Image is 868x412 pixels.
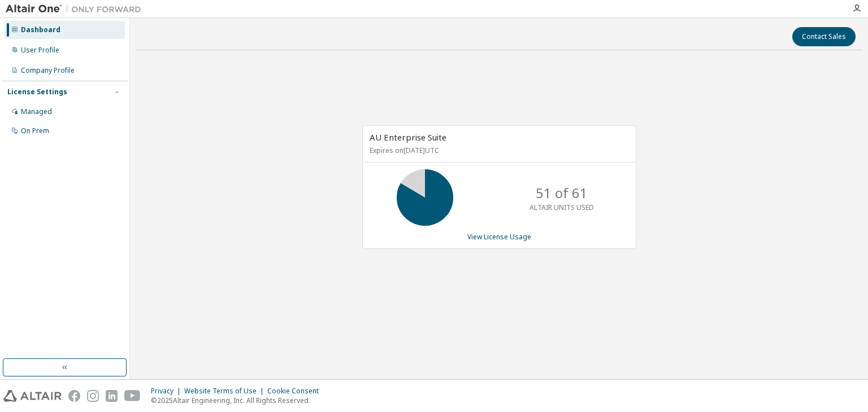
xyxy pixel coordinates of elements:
div: Managed [21,107,52,116]
div: On Prem [21,126,49,135]
p: © 2025 Altair Engineering, Inc. All Rights Reserved. [151,396,325,405]
div: Company Profile [21,66,75,75]
img: facebook.svg [68,390,80,402]
p: ALTAIR UNITS USED [530,203,594,212]
img: youtube.svg [124,390,141,402]
img: Altair One [6,3,147,15]
span: AU Enterprise Suite [370,132,446,143]
img: instagram.svg [87,390,99,402]
div: Dashboard [21,25,60,34]
p: Expires on [DATE] UTC [370,146,626,155]
img: linkedin.svg [106,390,118,402]
p: 51 of 61 [536,183,588,203]
a: View License Usage [467,232,531,242]
div: License Settings [7,87,67,97]
div: Privacy [151,387,184,396]
div: Website Terms of Use [184,387,267,396]
img: altair_logo.svg [3,390,62,402]
div: Cookie Consent [267,387,325,396]
button: Contact Sales [792,27,856,46]
div: User Profile [21,46,59,55]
